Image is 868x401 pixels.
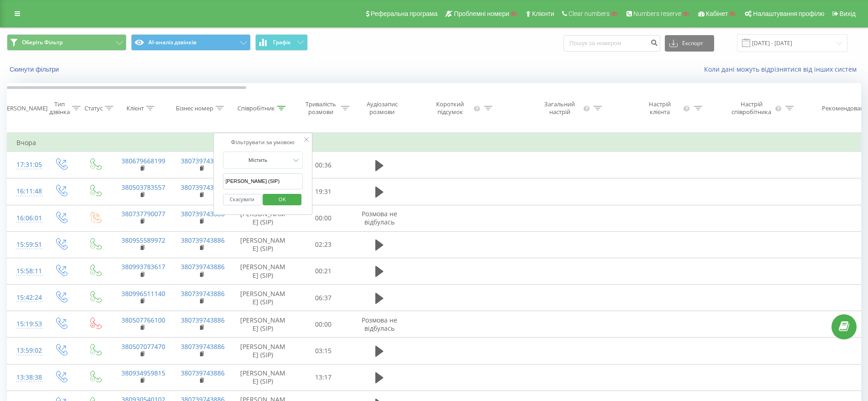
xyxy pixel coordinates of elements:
[121,156,165,165] a: 380679668199
[303,100,339,116] div: Тривалість розмови
[223,194,262,205] button: Скасувати
[237,104,275,112] div: Співробітник
[181,316,225,324] a: 380739743886
[121,369,165,377] a: 380934959815
[231,311,295,338] td: [PERSON_NAME] (SIP)
[121,236,165,245] a: 380955589972
[269,192,295,206] span: OK
[428,100,472,116] div: Короткий підсумок
[181,183,225,192] a: 380739743886
[563,35,660,52] input: Пошук за номером
[231,258,295,284] td: [PERSON_NAME] (SIP)
[16,209,35,227] div: 16:06:01
[532,10,554,17] span: Клієнти
[16,262,35,280] div: 15:58:11
[121,316,165,324] a: 380507766100
[295,152,352,178] td: 00:36
[633,10,681,17] span: Numbers reserve
[704,65,861,73] a: Коли дані можуть відрізнятися вiд інших систем
[49,100,70,116] div: Тип дзвінка
[665,35,714,52] button: Експорт
[16,369,35,386] div: 13:38:38
[121,342,165,351] a: 380507077470
[362,316,397,333] span: Розмова не відбулась
[121,209,165,218] a: 380737790077
[638,100,681,116] div: Настрій клієнта
[181,236,225,245] a: 380739743886
[255,34,308,51] button: Графік
[706,10,728,17] span: Кабінет
[16,236,35,254] div: 15:59:51
[371,10,438,17] span: Реферальна програма
[181,209,225,218] a: 380739743886
[360,100,404,116] div: Аудіозапис розмови
[121,289,165,298] a: 380996511140
[181,262,225,271] a: 380739743886
[16,342,35,359] div: 13:59:02
[753,10,824,17] span: Налаштування профілю
[131,34,251,51] button: AI-аналіз дзвінків
[840,10,856,17] span: Вихід
[181,156,225,165] a: 380739743886
[295,285,352,311] td: 06:37
[231,231,295,258] td: [PERSON_NAME] (SIP)
[730,100,773,116] div: Настрій співробітника
[181,342,225,351] a: 380739743886
[538,100,582,116] div: Загальний настрій
[16,156,35,174] div: 17:31:05
[295,231,352,258] td: 02:23
[568,10,610,17] span: Clear numbers
[1,104,47,112] div: [PERSON_NAME]
[22,39,63,46] span: Оберіть Фільтр
[126,104,144,112] div: Клієнт
[121,262,165,271] a: 380993783617
[295,364,352,391] td: 13:17
[263,194,302,205] button: OK
[295,205,352,231] td: 00:00
[454,10,509,17] span: Проблемні номери
[181,369,225,377] a: 380739743886
[7,34,126,51] button: Оберіть Фільтр
[295,338,352,364] td: 03:15
[231,205,295,231] td: [PERSON_NAME] (SIP)
[231,338,295,364] td: [PERSON_NAME] (SIP)
[295,178,352,205] td: 19:31
[181,289,225,298] a: 380739743886
[295,311,352,338] td: 00:00
[223,173,303,189] input: Введіть значення
[273,39,291,46] span: Графік
[16,289,35,307] div: 15:42:24
[231,285,295,311] td: [PERSON_NAME] (SIP)
[295,258,352,284] td: 00:21
[176,104,213,112] div: Бізнес номер
[121,183,165,192] a: 380503783557
[362,209,397,226] span: Розмова не відбулась
[7,65,63,73] button: Скинути фільтри
[231,364,295,391] td: [PERSON_NAME] (SIP)
[16,315,35,333] div: 15:19:53
[84,104,103,112] div: Статус
[223,138,303,147] div: Фільтрувати за умовою
[16,182,35,200] div: 16:11:48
